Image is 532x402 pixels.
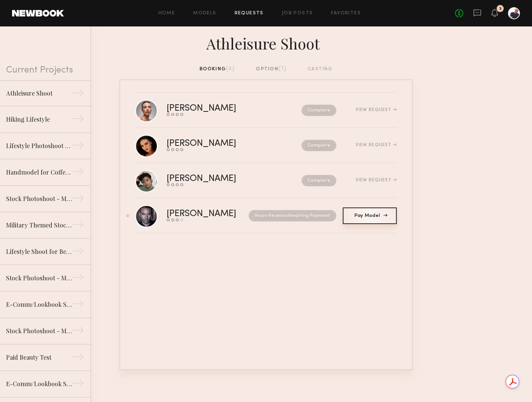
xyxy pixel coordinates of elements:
div: Stock Photoshoot - Military Theme - [GEOGRAPHIC_DATA] [6,194,72,203]
div: Lifestyle Photoshoot - STOCK USAGE [6,141,72,150]
div: View Request [356,178,397,182]
div: → [72,87,84,102]
div: Stock Photoshoot - Military Theme - [GEOGRAPHIC_DATA] [6,326,72,336]
div: → [72,245,84,260]
a: [PERSON_NAME]CompleteView Request [135,128,397,163]
div: → [72,192,84,207]
div: → [72,218,84,233]
div: 3 [499,7,501,11]
div: Lifestyle Shoot for Beverage Brand [6,247,72,256]
a: Favorites [331,11,361,16]
div: Athleisure Shoot [119,32,413,53]
a: Requests [235,11,264,16]
a: [PERSON_NAME]CompleteView Request [135,93,397,128]
div: → [72,139,84,154]
a: Home [158,11,175,16]
span: Pay Model [354,213,385,218]
div: View Request [356,143,397,147]
div: → [72,351,84,366]
a: Models [193,11,216,16]
nb-request-status: Hours Received Awaiting Payment [249,210,336,221]
div: [PERSON_NAME] [167,175,269,183]
span: (1) [278,66,287,72]
div: → [72,165,84,181]
div: → [72,113,84,128]
div: E-Comm/Lookbook Shoot [6,300,72,309]
div: option [256,65,286,73]
a: Job Posts [282,11,313,16]
div: [PERSON_NAME] [167,104,269,113]
div: Hiking Lifestyle [6,115,72,124]
a: [PERSON_NAME]CompleteView Request [135,163,397,198]
div: → [72,377,84,392]
nb-request-status: Complete [302,105,336,116]
div: View Request [356,108,397,112]
div: → [72,324,84,339]
div: Paid Beauty Test [6,353,72,362]
div: Handmodel for Coffee Shoot [6,168,72,177]
div: [PERSON_NAME] [167,210,243,218]
div: Military Themed Stock Shoot [6,221,72,230]
div: [PERSON_NAME] [167,139,269,148]
a: [PERSON_NAME]Hours ReceivedAwaiting Payment [135,198,397,233]
div: E-Comm/Lookbook Shoot [6,379,72,388]
div: Stock Photoshoot - Military Theme - [US_STATE] [6,274,72,283]
a: Pay Model [343,207,397,224]
div: → [72,271,84,286]
nb-request-status: Complete [302,140,336,151]
nb-request-status: Complete [302,175,336,186]
div: Athleisure Shoot [6,89,72,98]
div: → [72,298,84,313]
